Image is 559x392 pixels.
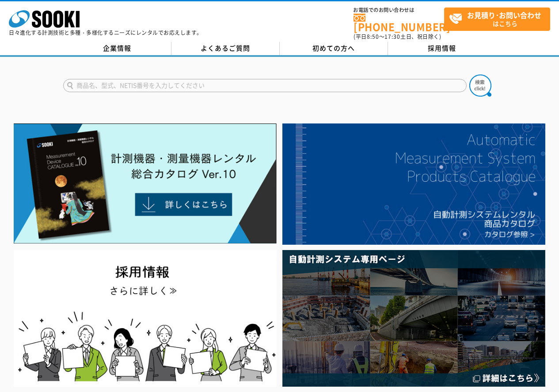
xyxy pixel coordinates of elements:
a: 採用情報 [388,42,496,55]
span: 初めての方へ [312,43,355,53]
img: 自動計測システムカタログ [282,123,545,245]
span: はこちら [449,8,550,30]
img: btn_search.png [469,75,491,97]
a: 企業情報 [63,42,171,55]
img: 自動計測システム専用ページ [282,250,545,386]
a: よくあるご質問 [171,42,280,55]
a: 初めての方へ [280,42,388,55]
img: Catalog Ver10 [14,123,277,244]
a: お見積り･お問い合わせはこちら [444,7,550,31]
input: 商品名、型式、NETIS番号を入力してください [63,79,467,92]
p: 日々進化する計測技術と多種・多様化するニーズにレンタルでお応えします。 [9,30,202,35]
img: SOOKI recruit [14,250,277,386]
span: (平日 ～ 土日、祝日除く) [354,33,441,41]
span: 17:30 [384,33,400,41]
span: 8:50 [367,33,379,41]
strong: お見積り･お問い合わせ [467,10,541,20]
a: [PHONE_NUMBER] [354,14,444,32]
span: お電話でのお問い合わせは [354,7,444,13]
